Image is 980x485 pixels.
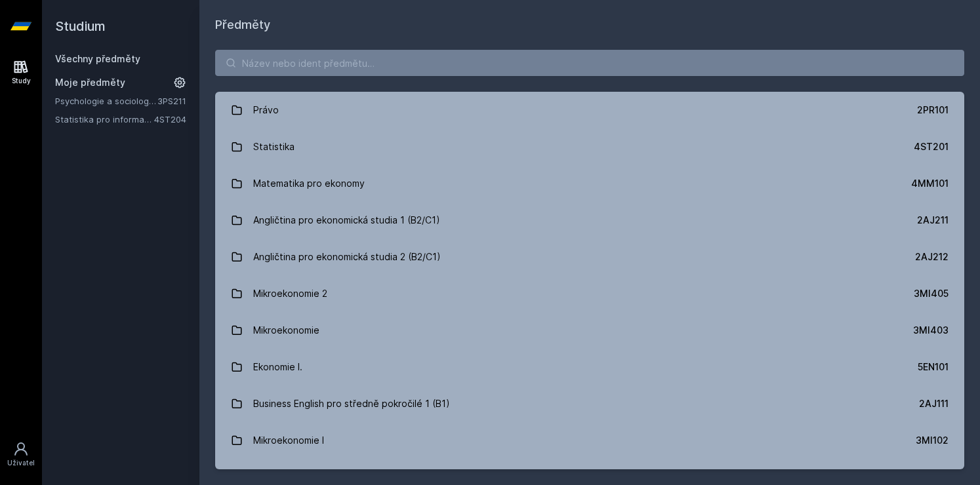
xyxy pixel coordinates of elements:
h1: Předměty [215,16,964,34]
div: Angličtina pro ekonomická studia 2 (B2/C1) [253,244,441,270]
div: Ekonomie I. [253,354,302,380]
a: Právo 2PR101 [215,92,964,128]
div: 3MI405 [914,287,949,300]
div: Business English pro středně pokročilé 1 (B1) [253,391,450,417]
div: 2AJ212 [915,250,949,263]
a: Ekonomie I. 5EN101 [215,349,964,385]
a: 3PS211 [157,96,186,106]
a: Business English pro středně pokročilé 1 (B1) 2AJ111 [215,385,964,422]
a: Statistika 4ST201 [215,128,964,165]
a: Všechny předměty [55,53,140,64]
a: Angličtina pro ekonomická studia 1 (B2/C1) 2AJ211 [215,202,964,239]
input: Název nebo ident předmětu… [215,50,964,76]
div: 2AJ211 [917,214,949,227]
a: Uživatel [3,435,39,475]
div: 4ST201 [914,140,949,153]
div: Uživatel [7,458,35,468]
div: Statistika [253,134,295,160]
a: Mikroekonomie I 3MI102 [215,422,964,459]
div: Mikroekonomie 2 [253,281,327,307]
a: Mikroekonomie 2 3MI405 [215,275,964,312]
span: Moje předměty [55,76,125,89]
a: Statistika pro informatiky [55,113,154,126]
div: Právo [253,97,279,123]
a: Angličtina pro ekonomická studia 2 (B2/C1) 2AJ212 [215,239,964,275]
a: Matematika pro ekonomy 4MM101 [215,165,964,202]
a: Psychologie a sociologie řízení [55,94,157,107]
div: 3MI102 [916,434,949,447]
div: 5EN101 [918,360,949,374]
div: 3MI403 [913,324,949,337]
a: Study [3,52,39,92]
a: Mikroekonomie 3MI403 [215,312,964,349]
div: 2PR101 [917,104,949,117]
div: 2AJ111 [919,397,949,410]
div: Mikroekonomie [253,317,319,343]
div: Matematika pro ekonomy [253,170,365,197]
div: Mikroekonomie I [253,427,324,454]
div: Angličtina pro ekonomická studia 1 (B2/C1) [253,207,440,233]
a: 4ST204 [154,114,186,125]
div: Study [12,76,31,86]
div: 4MM101 [911,177,949,190]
